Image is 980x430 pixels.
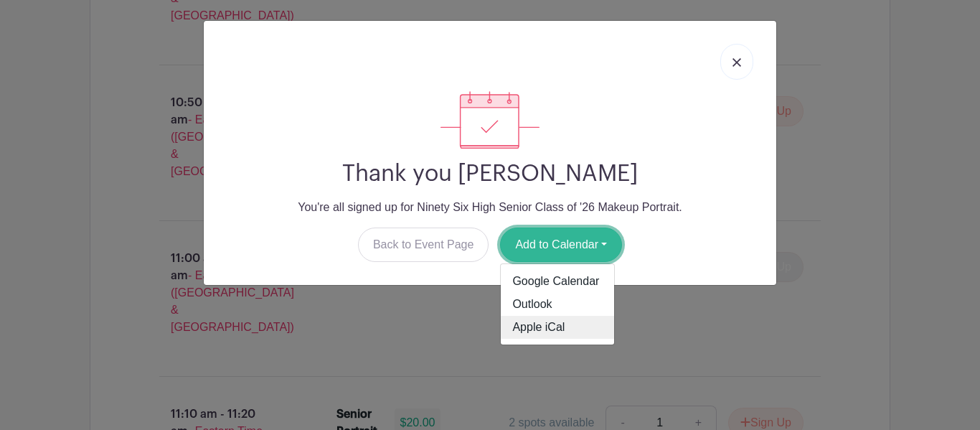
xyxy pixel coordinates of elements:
[732,58,741,67] img: close_button-5f87c8562297e5c2d7936805f587ecaba9071eb48480494691a3f1689db116b3.svg
[215,160,765,187] h2: Thank you [PERSON_NAME]
[501,293,614,316] a: Outlook
[501,270,614,293] a: Google Calendar
[501,316,614,339] a: Apple iCal
[500,228,622,262] button: Add to Calendar
[440,91,540,149] img: signup_complete-c468d5dda3e2740ee63a24cb0ba0d3ce5d8a4ecd24259e683200fb1569d990c8.svg
[215,199,765,216] p: You're all signed up for Ninety Six High Senior Class of '26 Makeup Portrait.
[358,228,489,262] a: Back to Event Page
